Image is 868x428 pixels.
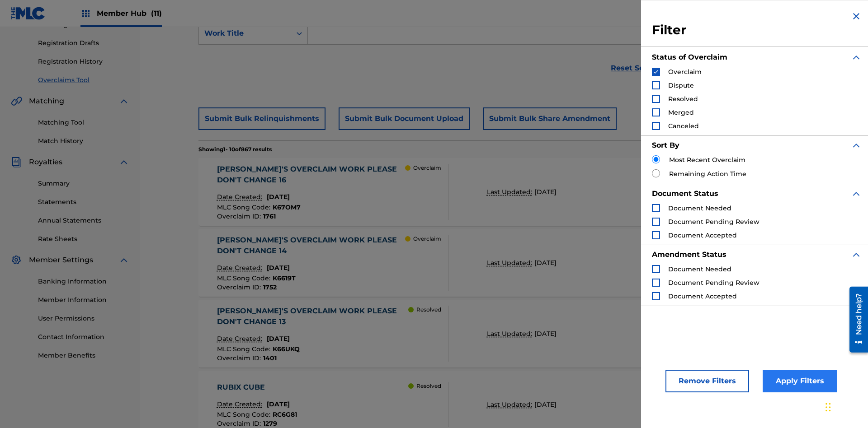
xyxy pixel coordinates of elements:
[267,193,290,201] span: [DATE]
[487,187,534,197] p: Last Updated:
[38,314,129,323] a: User Permissions
[38,118,129,127] a: Matching Tool
[217,419,263,428] span: Overclaim ID :
[217,400,264,409] p: Date Created:
[217,334,264,344] p: Date Created:
[118,157,129,167] img: expand
[217,354,263,362] span: Overclaim ID :
[413,235,441,243] p: Overclaim
[652,22,862,38] h3: Filter
[217,274,273,282] span: MLC Song Code :
[668,68,702,76] span: Overclaim
[851,140,862,151] img: expand
[843,283,868,357] iframe: Resource Center
[38,332,129,342] a: Contact Information
[534,259,557,267] span: [DATE]
[11,96,22,107] img: Matching
[217,212,263,220] span: Overclaim ID :
[668,122,699,130] span: Canceled
[826,394,831,421] div: Drag
[668,231,737,239] span: Document Accepted
[198,107,325,130] button: Submit Bulk Relinquishments
[38,234,129,244] a: Rate Sheets
[38,179,129,188] a: Summary
[263,283,277,291] span: 1752
[339,107,470,130] button: Submit Bulk Document Upload
[668,81,694,89] span: Dispute
[669,169,746,179] label: Remaining Action Time
[668,204,731,212] span: Document Needed
[198,145,272,154] p: Showing 1 - 10 of 867 results
[38,57,129,66] a: Registration History
[217,283,263,291] span: Overclaim ID :
[534,400,557,409] span: [DATE]
[668,265,731,273] span: Document Needed
[38,277,129,286] a: Banking Information
[487,258,534,268] p: Last Updated:
[29,157,62,167] span: Royalties
[652,53,727,61] strong: Status of Overclaim
[151,9,162,18] span: (11)
[652,250,726,259] strong: Amendment Status
[29,96,64,107] span: Matching
[118,255,129,265] img: expand
[823,385,868,428] iframe: Chat Widget
[11,157,22,167] img: Royalties
[483,107,617,130] button: Submit Bulk Share Amendment
[534,188,557,196] span: [DATE]
[198,158,810,226] a: [PERSON_NAME]'S OVERCLAIM WORK PLEASE DON'T CHANGE 16Date Created:[DATE]MLC Song Code:K67OM7Overc...
[38,351,129,360] a: Member Benefits
[263,212,276,220] span: 1761
[668,218,759,226] span: Document Pending Review
[38,38,129,48] a: Registration Drafts
[851,11,862,22] img: close
[217,263,264,273] p: Date Created:
[217,306,409,327] div: [PERSON_NAME]'S OVERCLAIM WORK PLEASE DON'T CHANGE 13
[11,255,22,265] img: Member Settings
[652,141,679,149] strong: Sort By
[273,203,301,211] span: K67OM7
[263,419,277,428] span: 1279
[198,22,810,86] form: Search Form
[669,155,745,165] label: Most Recent Overclaim
[38,75,129,85] a: Overclaims Tool
[80,8,91,19] img: Top Rightsholders
[416,306,441,314] p: Resolved
[204,28,286,39] div: Work Title
[267,400,290,408] span: [DATE]
[217,203,273,211] span: MLC Song Code :
[38,136,129,146] a: Match History
[413,164,441,172] p: Overclaim
[668,95,698,103] span: Resolved
[38,216,129,225] a: Annual Statements
[217,192,264,202] p: Date Created:
[652,189,718,198] strong: Document Status
[273,410,297,419] span: RC6G81
[668,292,737,300] span: Document Accepted
[665,370,749,392] button: Remove Filters
[668,279,759,287] span: Document Pending Review
[217,382,297,393] div: RUBIX CUBE
[217,345,273,353] span: MLC Song Code :
[487,329,534,339] p: Last Updated:
[263,354,277,362] span: 1401
[851,52,862,63] img: expand
[668,108,694,116] span: Merged
[763,370,837,392] button: Apply Filters
[217,164,406,186] div: [PERSON_NAME]'S OVERCLAIM WORK PLEASE DON'T CHANGE 16
[11,7,46,20] img: MLC Logo
[416,382,441,390] p: Resolved
[606,58,665,78] a: Reset Search
[198,229,810,297] a: [PERSON_NAME]'S OVERCLAIM WORK PLEASE DON'T CHANGE 14Date Created:[DATE]MLC Song Code:K6619TOverc...
[217,410,273,419] span: MLC Song Code :
[217,235,406,256] div: [PERSON_NAME]'S OVERCLAIM WORK PLEASE DON'T CHANGE 14
[29,255,93,265] span: Member Settings
[118,96,129,107] img: expand
[267,264,290,272] span: [DATE]
[273,274,296,282] span: K6619T
[534,330,557,338] span: [DATE]
[38,197,129,207] a: Statements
